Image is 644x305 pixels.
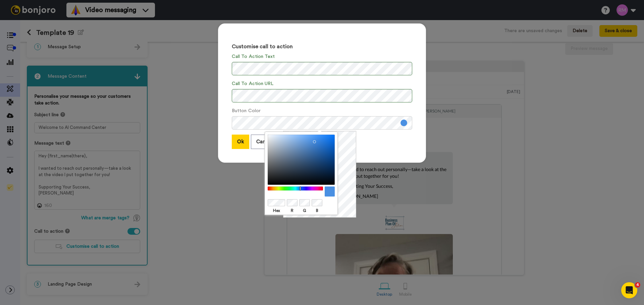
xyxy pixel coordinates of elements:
[232,80,273,87] label: Call To Action URL
[299,208,310,214] label: G
[232,135,249,149] button: Ok
[232,53,275,60] label: Call To Action Text
[312,208,322,214] label: B
[287,208,298,214] label: R
[635,282,640,288] span: 4
[251,135,278,149] button: Cancel
[232,107,261,115] label: Button Color
[268,208,285,214] label: Hex
[232,44,412,50] h3: Customise call to action
[621,282,637,298] iframe: Intercom live chat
